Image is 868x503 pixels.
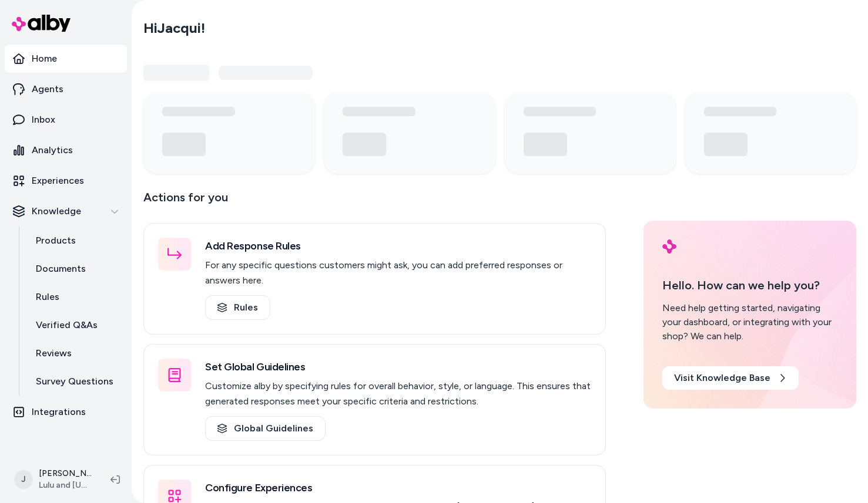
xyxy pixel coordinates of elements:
[32,52,57,66] p: Home
[205,379,591,409] p: Customize alby by specifying rules for overall behavior, style, or language. This ensures that ge...
[205,359,591,375] h3: Set Global Guidelines
[36,374,113,389] p: Survey Questions
[24,255,127,283] a: Documents
[32,174,84,188] p: Experiences
[39,480,92,491] span: Lulu and [US_STATE]
[205,258,591,288] p: For any specific questions customers might ask, you can add preferred responses or answers here.
[5,136,127,164] a: Analytics
[662,276,837,294] p: Hello. How can we help you?
[36,318,98,332] p: Verified Q&As
[36,290,59,304] p: Rules
[24,367,127,396] a: Survey Questions
[5,45,127,73] a: Home
[32,405,86,419] p: Integrations
[32,82,63,96] p: Agents
[5,167,127,195] a: Experiences
[24,311,127,339] a: Verified Q&As
[205,238,591,254] h3: Add Response Rules
[32,204,81,218] p: Knowledge
[205,295,270,320] a: Rules
[24,283,127,311] a: Rules
[36,234,76,248] p: Products
[14,470,33,489] span: J
[12,15,71,32] img: alby Logo
[24,227,127,255] a: Products
[5,106,127,134] a: Inbox
[662,239,676,254] img: alby Logo
[36,262,86,276] p: Documents
[143,19,205,37] h2: Hi Jacqui !
[143,188,606,216] p: Actions for you
[662,301,837,343] div: Need help getting started, navigating your dashboard, or integrating with your shop? We can help.
[36,346,72,360] p: Reviews
[662,366,799,390] a: Visit Knowledge Base
[205,480,591,496] h3: Configure Experiences
[24,339,127,367] a: Reviews
[7,461,101,498] button: J[PERSON_NAME]Lulu and [US_STATE]
[39,468,92,480] p: [PERSON_NAME]
[32,113,55,127] p: Inbox
[5,197,127,225] button: Knowledge
[205,416,326,441] a: Global Guidelines
[32,143,73,157] p: Analytics
[5,75,127,103] a: Agents
[5,398,127,426] a: Integrations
